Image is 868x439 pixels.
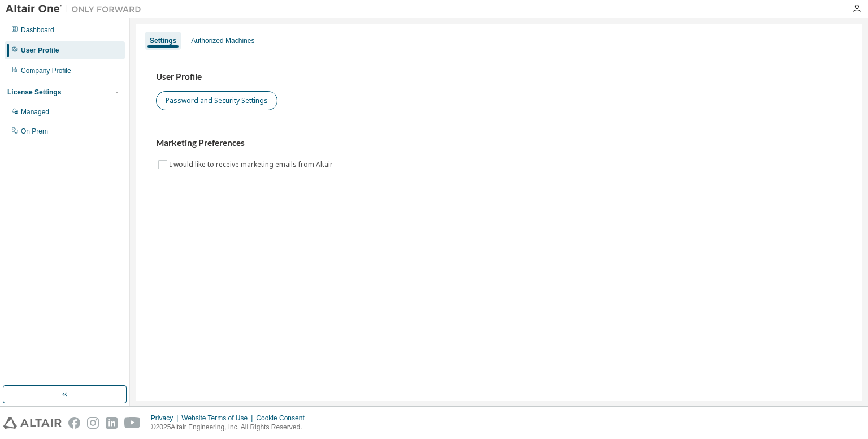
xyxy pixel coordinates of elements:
[106,417,118,429] img: linkedin.svg
[151,423,311,432] p: © 2025 Altair Engineering, Inc. All Rights Reserved.
[21,127,48,136] div: On Prem
[156,71,842,83] h3: User Profile
[87,417,99,429] img: instagram.svg
[6,3,147,15] img: Altair One
[3,417,62,429] img: altair_logo.svg
[191,36,254,45] div: Authorized Machines
[21,46,59,55] div: User Profile
[151,414,181,423] div: Privacy
[21,25,54,35] div: Dashboard
[170,158,335,171] label: I would like to receive marketing emails from Altair
[124,417,141,429] img: youtube.svg
[156,91,277,110] button: Password and Security Settings
[156,137,842,149] h3: Marketing Preferences
[68,417,80,429] img: facebook.svg
[7,88,61,97] div: License Settings
[21,107,49,117] div: Managed
[256,414,311,423] div: Cookie Consent
[181,414,256,423] div: Website Terms of Use
[150,36,176,45] div: Settings
[21,66,71,75] div: Company Profile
